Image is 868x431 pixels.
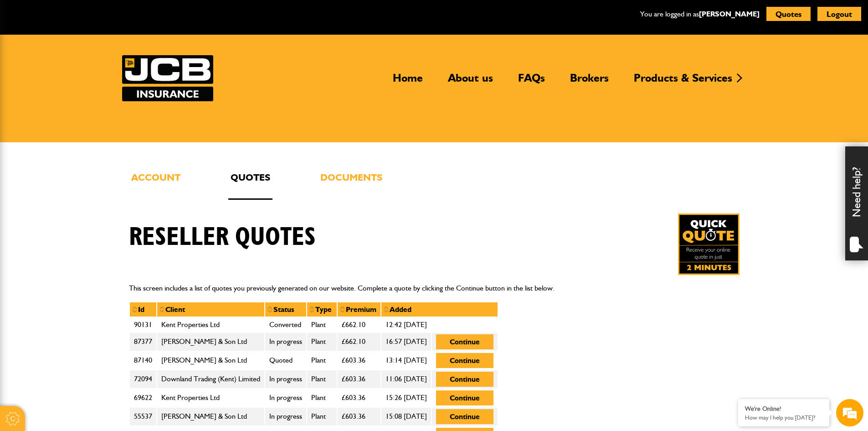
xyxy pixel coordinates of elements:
button: Continue [436,372,493,387]
td: Plant [307,332,337,351]
th: Status [265,302,307,317]
td: Downland Trading (Kent) Limited [157,370,265,389]
td: 69622 [129,389,157,407]
button: Continue [436,409,493,424]
button: Continue [436,390,493,405]
th: Premium [337,302,381,317]
button: Continue [436,334,493,349]
td: 15:08 [DATE] [381,407,431,426]
a: JCB Insurance Services [122,55,213,101]
th: Id [129,302,157,317]
img: JCB Insurance Services logo [122,55,213,101]
td: Plant [307,317,337,332]
p: How may I help you today? [745,414,822,421]
a: Quotes [228,170,272,200]
td: In progress [265,389,307,407]
a: About us [441,71,500,92]
p: You are logged in as [640,8,760,20]
td: £603.36 [337,370,381,389]
button: Logout [817,7,861,21]
td: [PERSON_NAME] & Son Ltd [157,351,265,370]
td: Plant [307,351,337,370]
h1: Reseller quotes [129,222,316,253]
td: 55537 [129,407,157,426]
td: Plant [307,407,337,426]
a: Account [129,170,183,200]
td: [PERSON_NAME] & Son Ltd [157,332,265,351]
td: Converted [265,317,307,332]
td: 13:14 [DATE] [381,351,431,370]
td: £662.10 [337,317,381,332]
div: Need help? [845,146,868,260]
td: £603.36 [337,389,381,407]
a: FAQs [511,71,552,92]
td: 16:57 [DATE] [381,332,431,351]
th: Type [307,302,337,317]
td: Quoted [265,351,307,370]
td: £603.36 [337,407,381,426]
td: In progress [265,370,307,389]
a: Get your insurance quote in just 2-minutes [678,213,740,275]
td: 87377 [129,332,157,351]
a: [PERSON_NAME] [699,10,760,18]
td: 11:06 [DATE] [381,370,431,389]
td: 87140 [129,351,157,370]
a: Brokers [563,71,616,92]
td: In progress [265,407,307,426]
a: Products & Services [627,71,739,92]
td: In progress [265,332,307,351]
a: Home [386,71,430,92]
th: Added [381,302,498,317]
td: 90131 [129,317,157,332]
td: £662.10 [337,332,381,351]
td: 15:26 [DATE] [381,389,431,407]
td: 72094 [129,370,157,389]
p: This screen includes a list of quotes you previously generated on our website. Complete a quote b... [129,282,740,294]
td: Plant [307,389,337,407]
td: Kent Properties Ltd [157,317,265,332]
th: Client [157,302,265,317]
td: Plant [307,370,337,389]
a: Documents [318,170,385,200]
td: [PERSON_NAME] & Son Ltd [157,407,265,426]
img: Quick Quote [678,213,740,275]
td: £603.36 [337,351,381,370]
td: 12:42 [DATE] [381,317,431,332]
td: Kent Properties Ltd [157,389,265,407]
button: Quotes [766,7,811,21]
div: We're Online! [745,405,822,413]
button: Continue [436,353,493,368]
